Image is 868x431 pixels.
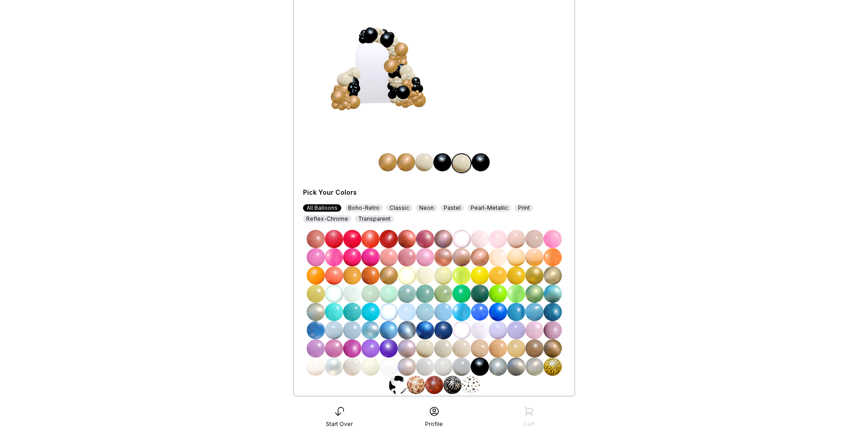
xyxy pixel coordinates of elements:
div: Cart [524,421,534,428]
div: Pastel [441,204,464,212]
div: Pearl-Metallic [467,204,511,212]
div: Transparent [355,215,394,223]
div: Start Over [326,421,353,428]
div: Classic [386,204,412,212]
div: Print [515,204,533,212]
div: Pick Your Colors [303,188,461,197]
div: All Balloons [303,204,341,212]
div: Neon [416,204,437,212]
div: Boho-Retro [345,204,383,212]
div: Profile [425,421,443,428]
div: Reflex-Chrome [303,215,351,223]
